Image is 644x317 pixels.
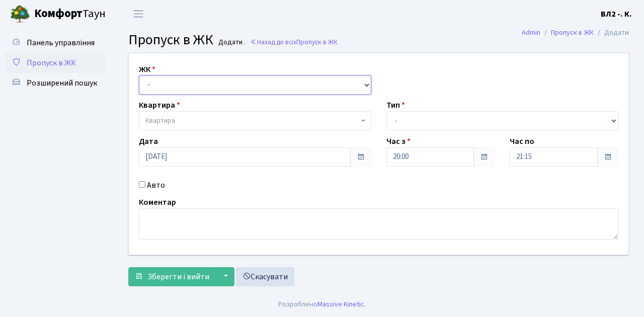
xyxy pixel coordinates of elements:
[510,135,534,147] label: Час по
[5,33,106,53] a: Панель управління
[386,99,405,111] label: Тип
[27,77,97,89] span: Розширений пошук
[296,37,338,47] span: Пропуск в ЖК
[522,27,540,38] a: Admin
[594,27,629,38] li: Додати
[34,6,106,23] span: Таун
[216,38,246,47] small: Додати .
[145,116,175,126] span: Квартира
[601,9,632,20] b: ВЛ2 -. К.
[139,196,176,208] label: Коментар
[317,299,364,309] a: Massive Kinetic
[147,271,209,282] span: Зберегти і вийти
[250,37,338,47] a: Назад до всіхПропуск в ЖК
[139,135,158,147] label: Дата
[601,8,632,20] a: ВЛ2 -. К.
[5,73,106,93] a: Розширений пошук
[236,267,294,286] a: Скасувати
[551,27,594,38] a: Пропуск в ЖК
[507,22,644,43] nav: breadcrumb
[278,299,366,310] div: Розроблено .
[139,99,180,111] label: Квартира
[10,4,30,24] img: logo.png
[128,30,213,50] span: Пропуск в ЖК
[27,37,95,48] span: Панель управління
[34,6,83,22] b: Комфорт
[139,63,155,75] label: ЖК
[147,179,165,191] label: Авто
[386,135,411,147] label: Час з
[5,53,106,73] a: Пропуск в ЖК
[27,57,76,68] span: Пропуск в ЖК
[128,267,216,286] button: Зберегти і вийти
[126,6,151,22] button: Переключити навігацію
